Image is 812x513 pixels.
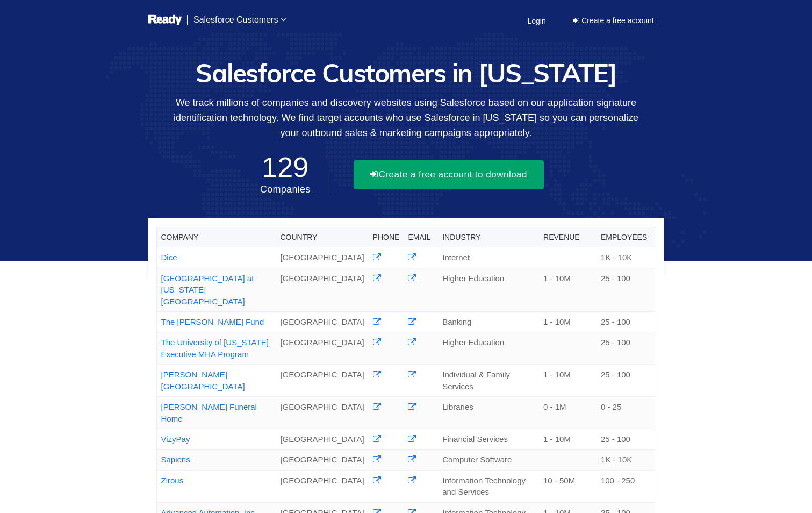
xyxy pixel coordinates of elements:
td: Banking [438,312,539,332]
a: Sapiens [161,455,190,464]
span: 129 [260,152,311,183]
a: [PERSON_NAME][GEOGRAPHIC_DATA] [161,370,245,390]
span: Login [527,17,545,25]
button: Create a free account to download [354,160,544,189]
th: Country [276,227,368,247]
td: 1 - 10M [539,268,597,311]
td: [GEOGRAPHIC_DATA] [276,268,368,311]
a: The [PERSON_NAME] Fund [161,317,264,326]
img: logo [148,13,182,27]
a: VizyPay [161,434,190,444]
span: Salesforce Customers [193,15,278,24]
td: 10 - 50M [539,470,597,502]
td: Information Technology and Services [438,470,539,502]
td: 1K - 10K [597,450,656,470]
td: Internet [438,247,539,268]
td: 25 - 100 [597,312,656,332]
a: Create a free account [565,12,662,29]
a: Zirous [161,476,184,485]
td: [GEOGRAPHIC_DATA] [276,365,368,397]
td: [GEOGRAPHIC_DATA] [276,397,368,429]
td: 25 - 100 [597,365,656,397]
td: Higher Education [438,332,539,365]
td: [GEOGRAPHIC_DATA] [276,470,368,502]
td: 1K - 10K [597,247,656,268]
td: [GEOGRAPHIC_DATA] [276,247,368,268]
td: 25 - 100 [597,429,656,449]
th: Phone [369,227,404,247]
h1: Salesforce Customers in [US_STATE] [148,59,664,87]
a: [PERSON_NAME] Funeral Home [161,402,257,423]
th: Employees [597,227,656,247]
th: Email [404,227,438,247]
th: Company [156,227,276,247]
td: 1 - 10M [539,365,597,397]
td: 0 - 25 [597,397,656,429]
th: Revenue [539,227,597,247]
span: Companies [260,184,311,195]
td: 1 - 10M [539,312,597,332]
td: [GEOGRAPHIC_DATA] [276,312,368,332]
td: [GEOGRAPHIC_DATA] [276,429,368,449]
td: 1 - 10M [539,429,597,449]
td: 25 - 100 [597,268,656,311]
th: Industry [438,227,539,247]
td: [GEOGRAPHIC_DATA] [276,450,368,470]
a: [GEOGRAPHIC_DATA] at [US_STATE][GEOGRAPHIC_DATA] [161,274,254,306]
td: 100 - 250 [597,470,656,502]
a: The University of [US_STATE] Executive MHA Program [161,338,269,358]
td: [GEOGRAPHIC_DATA] [276,332,368,365]
td: Higher Education [438,268,539,311]
td: Financial Services [438,429,539,449]
td: Computer Software [438,450,539,470]
a: Login [521,7,552,34]
p: We track millions of companies and discovery websites using Salesforce based on our application s... [148,95,664,140]
td: Individual & Family Services [438,365,539,397]
a: Salesforce Customers [187,5,292,34]
td: 0 - 1M [539,397,597,429]
a: Dice [161,253,177,262]
td: Libraries [438,397,539,429]
td: 25 - 100 [597,332,656,365]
